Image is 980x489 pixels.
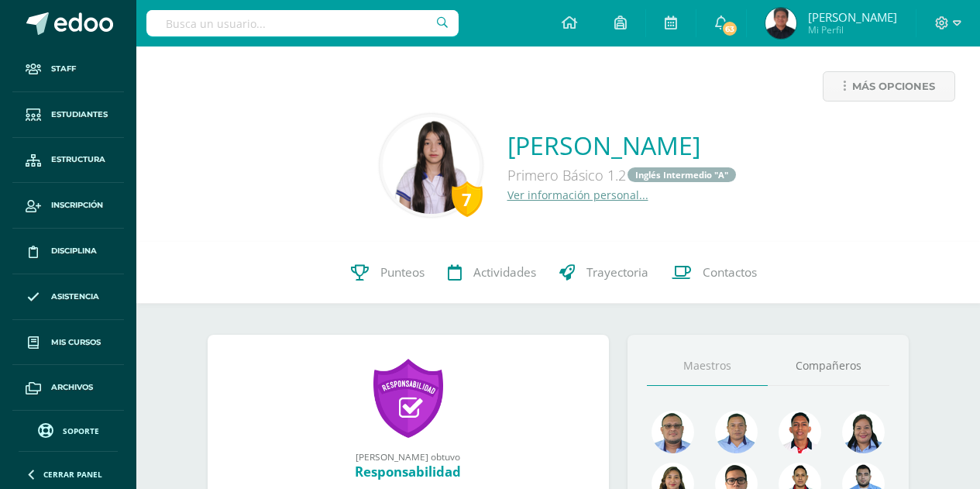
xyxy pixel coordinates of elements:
[652,411,694,453] img: 99962f3fa423c9b8099341731b303440.png
[703,264,757,281] span: Contactos
[12,229,124,274] a: Disciplina
[660,242,769,304] a: Contactos
[628,167,736,182] a: Inglés Intermedio "A"
[339,242,436,304] a: Punteos
[51,108,108,121] span: Estudiantes
[12,183,124,229] a: Inscripción
[146,10,459,36] input: Busca un usuario...
[12,92,124,138] a: Estudiantes
[383,117,480,214] img: 9bb3575044f169c044eed627bc5ac0aa.png
[715,411,758,453] img: 2efff582389d69505e60b50fc6d5bd41.png
[51,381,93,394] span: Archivos
[223,463,593,480] div: Responsabilidad
[473,264,536,281] span: Actividades
[43,469,102,480] span: Cerrar panel
[507,162,738,188] div: Primero Básico 1.2
[436,242,548,304] a: Actividades
[223,450,593,463] div: [PERSON_NAME] obtuvo
[12,274,124,320] a: Asistencia
[51,153,105,166] span: Estructura
[380,264,425,281] span: Punteos
[63,425,99,436] span: Soporte
[51,199,103,212] span: Inscripción
[12,365,124,411] a: Archivos
[823,71,955,102] a: Más opciones
[647,346,769,386] a: Maestros
[507,129,738,162] a: [PERSON_NAME]
[51,63,76,75] span: Staff
[51,245,97,257] span: Disciplina
[765,8,796,39] img: dfb2445352bbaa30de7fa1c39f03f7f6.png
[808,9,897,25] span: [PERSON_NAME]
[12,138,124,184] a: Estructura
[808,23,897,36] span: Mi Perfil
[779,411,821,453] img: 89a3ce4a01dc90e46980c51de3177516.png
[586,264,648,281] span: Trayectoria
[721,20,738,37] span: 63
[19,419,118,440] a: Soporte
[768,346,889,386] a: Compañeros
[51,291,99,303] span: Asistencia
[12,320,124,366] a: Mis cursos
[12,46,124,92] a: Staff
[548,242,660,304] a: Trayectoria
[507,188,648,202] a: Ver información personal...
[51,336,101,349] span: Mis cursos
[452,181,483,217] div: 7
[842,411,885,453] img: 4a7f7f1a360f3d8e2a3425f4c4febaf9.png
[852,72,935,101] span: Más opciones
